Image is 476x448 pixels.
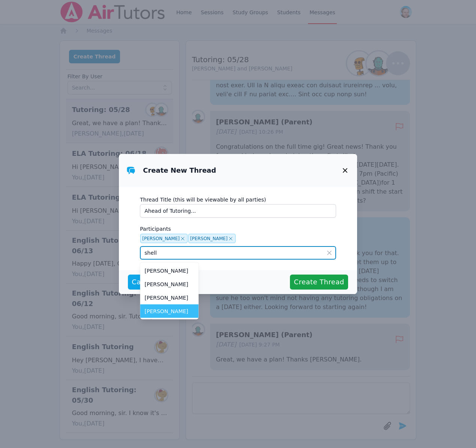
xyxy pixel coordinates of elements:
label: Participants [140,222,336,233]
span: [PERSON_NAME] [145,294,194,302]
input: Search... [140,246,336,260]
span: [PERSON_NAME] [145,308,194,315]
button: Cancel [128,275,159,290]
span: Create Thread [294,277,344,287]
span: Cancel [132,277,156,287]
span: [PERSON_NAME] [145,281,194,288]
input: ex, 6th Grade Math [140,204,336,218]
div: [PERSON_NAME] [190,236,228,241]
span: [PERSON_NAME] [145,267,194,275]
h3: Create New Thread [143,166,216,175]
div: [PERSON_NAME] [142,236,180,241]
button: Create Thread [290,275,348,290]
label: Thread Title (this will be viewable by all parties) [140,193,336,204]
